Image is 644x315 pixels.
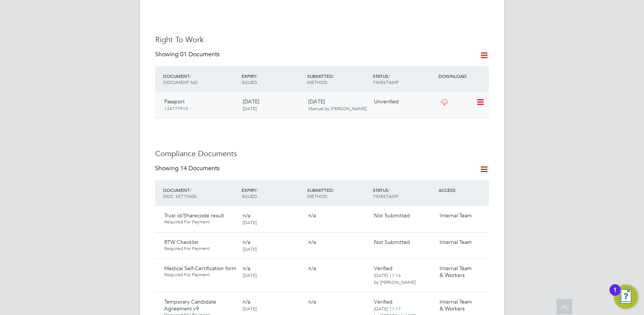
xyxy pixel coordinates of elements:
[374,272,417,285] span: [DATE] 11:16 by [PERSON_NAME].
[180,51,220,58] span: 01 Documents
[242,79,257,85] span: ISSUED
[371,183,437,203] div: STATUS
[164,239,198,245] span: RTW Checklist
[243,219,257,225] span: [DATE]
[440,239,472,245] span: Internal Team
[240,95,305,115] div: [DATE]
[164,219,237,225] span: Required For Payment
[155,51,221,59] div: Showing
[155,149,489,158] h3: Compliance Documents
[240,183,305,203] div: EXPIRY
[243,239,250,245] span: n/a
[440,212,472,219] span: Internal Team
[305,95,371,115] div: [DATE]
[373,193,399,199] span: TIMESTAMP
[307,193,327,199] span: METHOD
[333,73,334,79] span: /
[243,212,250,219] span: n/a
[256,187,258,193] span: /
[163,79,199,85] span: DOCUMENT NO.
[374,212,410,219] span: Not Submitted
[305,183,371,203] div: SUBMITTED
[161,183,240,203] div: DOCUMENT
[307,79,327,85] span: METHOD
[440,265,472,279] span: Internal Team & Workers
[308,212,316,219] span: n/a
[161,95,240,115] div: Passport
[388,187,390,193] span: /
[164,245,237,252] span: Required For Payment
[371,69,437,89] div: STATUS
[305,69,371,89] div: SUBMITTED
[163,193,197,199] span: DOC. SETTINGS
[155,35,489,44] h3: Right To Work
[388,73,390,79] span: /
[374,239,410,245] span: Not Submitted
[243,105,257,111] span: [DATE]
[164,212,224,219] span: Trust id/Sharecode result
[155,165,221,173] div: Showing
[308,298,316,305] span: n/a
[614,285,638,309] button: Open Resource Center, 1 new notification
[437,183,489,197] div: ACCESS
[161,69,240,89] div: DOCUMENT
[243,246,257,252] span: [DATE]
[190,73,191,79] span: /
[243,272,257,278] span: [DATE]
[180,165,220,172] span: 14 Documents
[243,265,250,272] span: n/a
[164,105,188,111] span: 134777915
[164,298,216,312] span: Temporary Candidate Agreement v9
[242,193,257,199] span: ISSUED
[374,298,393,305] span: Verified
[243,306,257,312] span: [DATE]
[190,187,191,193] span: /
[437,69,489,83] div: DOWNLOAD
[164,272,237,278] span: Required For Payment
[256,73,258,79] span: /
[308,239,316,245] span: n/a
[308,265,316,272] span: n/a
[373,79,399,85] span: TIMESTAMP
[613,290,617,300] div: 1
[164,265,236,272] span: Medical Self-Certification form
[240,69,305,89] div: EXPIRY
[374,98,399,105] span: Unverified
[374,265,393,272] span: Verified
[333,187,334,193] span: /
[440,298,472,312] span: Internal Team & Workers
[243,298,250,305] span: n/a
[308,105,368,111] span: Manual by [PERSON_NAME].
